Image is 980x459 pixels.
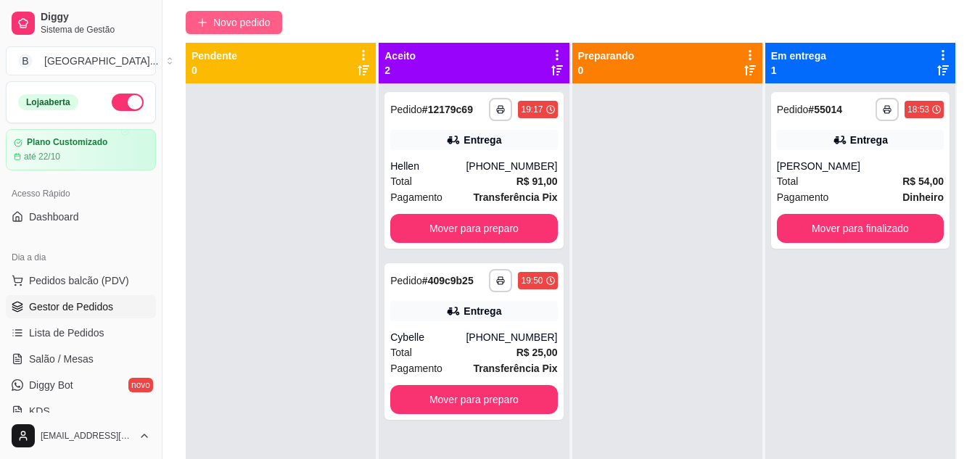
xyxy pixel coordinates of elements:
[521,275,543,286] div: 19:50
[390,159,466,173] div: Hellen
[390,344,412,360] span: Total
[29,378,73,392] span: Diggy Bot
[516,347,558,358] strong: R$ 25,00
[578,63,635,78] p: 0
[29,404,50,418] span: KDS
[521,104,543,115] div: 19:17
[6,6,156,41] a: DiggySistema de Gestão
[44,54,158,68] div: [GEOGRAPHIC_DATA] ...
[186,11,282,34] button: Novo pedido
[41,430,133,442] span: [EMAIL_ADDRESS][DOMAIN_NAME]
[474,191,558,203] strong: Transferência Pix
[6,182,156,205] div: Acesso Rápido
[777,104,809,115] span: Pedido
[384,63,416,78] p: 2
[29,273,129,288] span: Pedidos balcão (PDV)
[6,400,156,423] a: KDS
[771,63,826,78] p: 1
[18,94,78,110] div: Loja aberta
[390,189,442,205] span: Pagamento
[390,214,557,243] button: Mover para preparo
[777,159,944,173] div: [PERSON_NAME]
[29,210,79,224] span: Dashboard
[192,63,237,78] p: 0
[464,304,501,318] div: Entrega
[41,24,150,36] span: Sistema de Gestão
[474,363,558,374] strong: Transferência Pix
[902,175,944,187] strong: R$ 54,00
[6,321,156,344] a: Lista de Pedidos
[6,373,156,397] a: Diggy Botnovo
[6,269,156,292] button: Pedidos balcão (PDV)
[466,159,557,173] div: [PHONE_NUMBER]
[18,54,33,68] span: B
[29,326,104,340] span: Lista de Pedidos
[390,385,557,414] button: Mover para preparo
[27,137,107,148] article: Plano Customizado
[516,175,558,187] strong: R$ 91,00
[850,133,888,147] div: Entrega
[6,46,156,75] button: Select a team
[390,104,422,115] span: Pedido
[29,299,113,314] span: Gestor de Pedidos
[29,352,94,366] span: Salão / Mesas
[422,275,474,286] strong: # 409c9b25
[771,49,826,63] p: Em entrega
[6,418,156,453] button: [EMAIL_ADDRESS][DOMAIN_NAME]
[907,104,929,115] div: 18:53
[464,133,501,147] div: Entrega
[808,104,842,115] strong: # 55014
[6,295,156,318] a: Gestor de Pedidos
[192,49,237,63] p: Pendente
[6,205,156,228] a: Dashboard
[578,49,635,63] p: Preparando
[390,173,412,189] span: Total
[6,246,156,269] div: Dia a dia
[902,191,944,203] strong: Dinheiro
[777,214,944,243] button: Mover para finalizado
[213,15,271,30] span: Novo pedido
[466,330,557,344] div: [PHONE_NUMBER]
[422,104,473,115] strong: # 12179c69
[777,173,799,189] span: Total
[41,11,150,24] span: Diggy
[6,347,156,371] a: Salão / Mesas
[777,189,829,205] span: Pagamento
[390,330,466,344] div: Cybelle
[197,17,207,28] span: plus
[24,151,60,162] article: até 22/10
[6,129,156,170] a: Plano Customizadoaté 22/10
[390,275,422,286] span: Pedido
[390,360,442,376] span: Pagamento
[112,94,144,111] button: Alterar Status
[384,49,416,63] p: Aceito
